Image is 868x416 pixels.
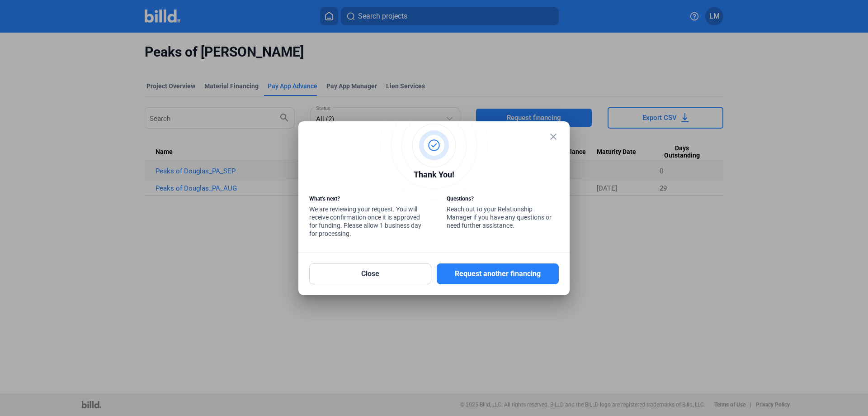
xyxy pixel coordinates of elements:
mat-icon: close [548,131,559,142]
div: What’s next? [309,195,421,205]
div: Thank You! [309,168,559,183]
div: Reach out to your Relationship Manager if you have any questions or need further assistance. [447,195,559,232]
div: We are reviewing your request. You will receive confirmation once it is approved for funding. Ple... [309,195,421,240]
div: Questions? [447,195,559,205]
button: Close [309,263,431,284]
button: Request another financing [437,263,559,284]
